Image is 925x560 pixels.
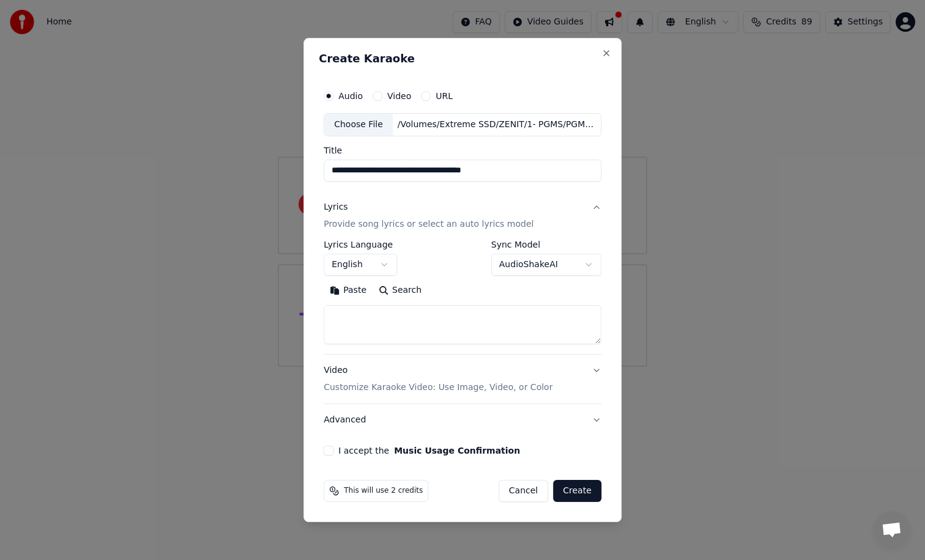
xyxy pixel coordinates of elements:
label: Lyrics Language [324,240,397,249]
button: Paste [324,281,373,300]
div: Video [324,364,552,394]
div: Choose File [324,114,393,136]
button: Search [373,281,428,300]
label: Sync Model [491,240,601,249]
label: Audio [338,92,363,100]
h2: Create Karaoke [319,53,606,64]
button: LyricsProvide song lyrics or select an auto lyrics model [324,191,601,240]
p: Customize Karaoke Video: Use Image, Video, or Color [324,381,552,394]
button: Advanced [324,404,601,436]
button: VideoCustomize Karaoke Video: Use Image, Video, or Color [324,355,601,403]
div: /Volumes/Extreme SSD/ZENIT/1- PGMS/PGM1/1- Wav/402 - Músic de carrer amb CLICK - KARAOKE.wav [393,119,601,131]
div: LyricsProvide song lyrics or select an auto lyrics model [324,240,601,354]
div: Lyrics [324,201,347,213]
label: URL [436,92,453,100]
button: Cancel [499,480,548,502]
button: Create [553,480,601,502]
span: This will use 2 credits [344,486,423,496]
button: I accept the [394,446,520,455]
p: Provide song lyrics or select an auto lyrics model [324,218,533,230]
label: I accept the [338,446,520,455]
label: Title [324,146,601,155]
label: Video [387,92,411,100]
